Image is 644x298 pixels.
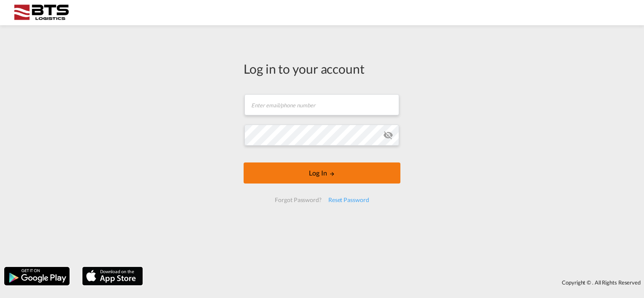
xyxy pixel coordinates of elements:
[244,162,400,184] button: LOGIN
[383,130,393,140] md-icon: icon-eye-off
[3,266,70,286] img: google.png
[244,94,399,115] input: Enter email/phone number
[325,192,373,208] div: Reset Password
[244,60,400,77] div: Log in to your account
[81,266,144,286] img: apple.png
[271,192,325,208] div: Forgot Password?
[147,275,644,290] div: Copyright © . All Rights Reserved
[13,3,70,22] img: cdcc71d0be7811ed9adfbf939d2aa0e8.png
